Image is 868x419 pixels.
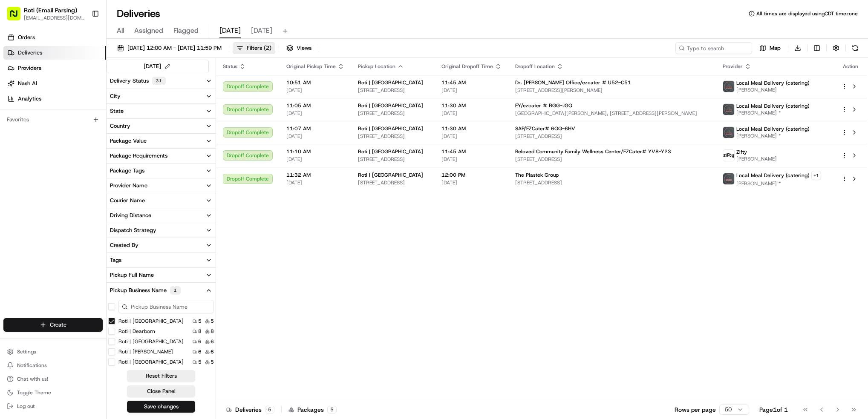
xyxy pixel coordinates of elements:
div: Package Tags [110,167,144,175]
span: ( 2 ) [264,44,271,52]
span: [PERSON_NAME] * [736,180,821,187]
span: [STREET_ADDRESS] [358,110,428,117]
span: Toggle Theme [17,389,51,396]
span: Roti (Email Parsing) [24,6,77,14]
span: Original Dropoff Time [441,63,493,70]
span: 8 [211,328,214,335]
span: Roti | [GEOGRAPHIC_DATA] [358,125,423,132]
img: lmd_logo.png [723,173,734,184]
span: [DATE] [286,87,344,94]
span: All [117,26,124,36]
span: [STREET_ADDRESS] [358,179,428,186]
span: Create [50,321,66,329]
a: Nash AI [3,77,106,90]
div: Country [110,122,130,130]
span: [DATE] [441,156,502,163]
button: Chat with us! [3,373,103,385]
span: Zifty [736,149,747,155]
span: Dropoff Location [515,63,555,70]
span: Original Pickup Time [286,63,336,70]
span: 6 [198,338,202,345]
div: 5 [327,406,337,413]
button: Roti (Email Parsing)[EMAIL_ADDRESS][DOMAIN_NAME] [3,3,88,24]
span: 11:30 AM [441,102,502,109]
span: Flagged [173,26,199,36]
button: Created By [107,238,216,253]
div: State [110,107,124,115]
img: lmd_logo.png [723,104,734,115]
span: Local Meal Delivery (catering) [736,172,810,179]
span: 11:32 AM [286,172,344,178]
span: Beloved Community Family Wellness Center/EZCater# YV8-Y23 [515,148,671,155]
button: Close Panel [127,385,195,397]
div: 1 [170,286,181,295]
a: Analytics [3,92,106,106]
span: Local Meal Delivery (catering) [736,103,810,109]
span: Nash AI [18,80,37,87]
button: Log out [3,400,103,412]
div: 31 [152,77,166,85]
span: 11:45 AM [441,79,502,86]
span: EY/ezcater # RGG-JGQ [515,102,572,109]
span: Notifications [17,362,47,369]
span: 6 [211,338,214,345]
span: [DATE] [286,110,344,117]
button: Country [107,119,216,133]
button: Delivery Status31 [107,73,216,89]
div: City [110,92,121,100]
span: Log out [17,403,35,410]
button: Tags [107,253,216,267]
label: Roti | [PERSON_NAME] [118,348,173,355]
span: [DATE] [441,87,502,94]
button: Package Value [107,134,216,148]
span: [STREET_ADDRESS] [515,156,709,163]
button: State [107,104,216,118]
span: Local Meal Delivery (catering) [736,80,810,86]
div: Courier Name [110,197,145,204]
img: lmd_logo.png [723,127,734,138]
span: Provider [723,63,743,70]
span: 5 [211,359,214,365]
span: [EMAIL_ADDRESS][DOMAIN_NAME] [24,14,85,21]
span: [DATE] [286,133,344,140]
span: Status [223,63,237,70]
span: The Plastek Group [515,172,559,178]
button: Toggle Theme [3,387,103,399]
div: Action [842,63,859,70]
span: Dr. [PERSON_NAME] Office/ezcater # U52-C51 [515,79,631,86]
div: Pickup Full Name [110,271,154,279]
span: [DATE] [251,26,272,36]
div: Page 1 of 1 [759,405,788,414]
span: Map [770,44,781,52]
button: Save changes [127,401,195,413]
button: Filters(2) [233,42,275,54]
button: Driving Distance [107,208,216,223]
button: Notifications [3,359,103,371]
span: [STREET_ADDRESS] [358,87,428,94]
span: [STREET_ADDRESS] [515,133,709,140]
input: Type to search [675,42,752,54]
span: 12:00 PM [441,172,502,178]
span: 11:30 AM [441,125,502,132]
span: 5 [198,318,202,324]
span: [STREET_ADDRESS][PERSON_NAME] [515,87,709,94]
span: Pickup Location [358,63,395,70]
span: Views [297,44,311,52]
span: [PERSON_NAME] * [736,132,810,139]
input: Pickup Business Name [118,300,214,313]
span: 10:51 AM [286,79,344,86]
button: Package Tags [107,164,216,178]
button: Pickup Full Name [107,268,216,282]
div: Delivery Status [110,77,166,85]
span: All times are displayed using CDT timezone [756,10,858,17]
label: Roti | [GEOGRAPHIC_DATA] [118,359,184,365]
div: Favorites [3,113,103,126]
button: Create [3,318,103,332]
p: Rows per page [675,405,716,414]
span: Deliveries [18,49,42,57]
span: 11:45 AM [441,148,502,155]
label: Roti | [GEOGRAPHIC_DATA] [118,318,184,324]
div: Pickup Business Name [110,286,181,295]
h1: Deliveries [117,7,160,20]
span: Roti | [GEOGRAPHIC_DATA] [358,102,423,109]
